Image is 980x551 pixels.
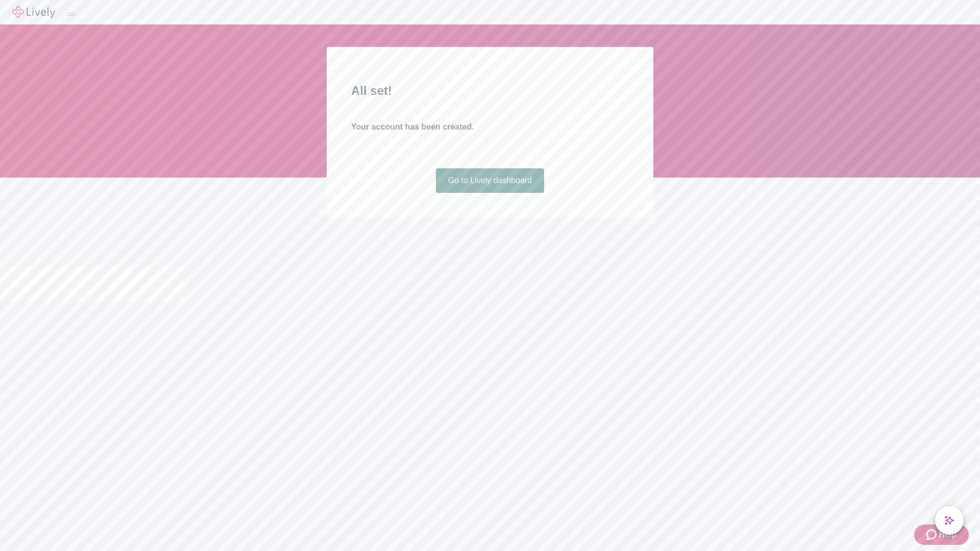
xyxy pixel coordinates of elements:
[67,13,76,16] button: Log out
[351,82,629,100] h2: All set!
[914,524,969,545] button: Zendesk support iconHelp
[351,121,629,133] h4: Your account has been created.
[935,506,964,535] button: chat
[12,6,55,18] img: Lively
[926,529,939,541] svg: Zendesk support icon
[436,168,545,193] a: Go to Lively dashboard
[944,515,954,525] svg: Lively AI Assistant
[939,529,957,541] span: Help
